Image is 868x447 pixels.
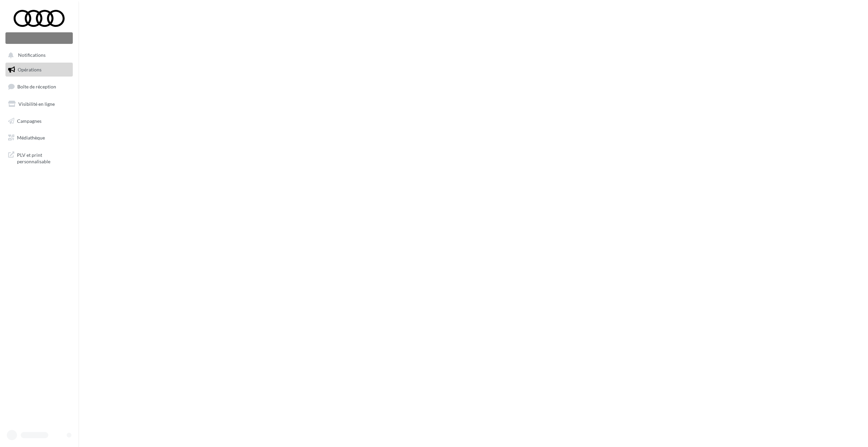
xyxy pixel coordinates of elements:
span: Opérations [18,67,41,72]
span: Visibilité en ligne [18,101,55,107]
span: Boîte de réception [17,84,56,89]
span: Campagnes [17,118,41,123]
a: Boîte de réception [4,79,74,94]
a: Visibilité en ligne [4,97,74,111]
span: PLV et print personnalisable [17,150,70,165]
a: Opérations [4,63,74,77]
a: PLV et print personnalisable [4,148,74,168]
a: Médiathèque [4,131,74,145]
span: Notifications [18,52,46,58]
span: Médiathèque [17,135,45,140]
a: Campagnes [4,114,74,128]
div: Nouvelle campagne [5,32,73,44]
